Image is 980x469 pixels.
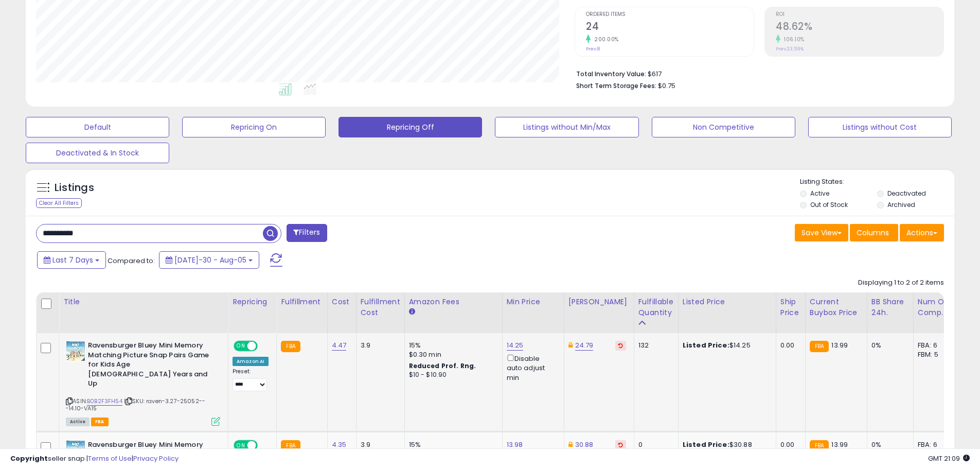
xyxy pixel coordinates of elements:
button: Actions [900,224,944,241]
a: 24.79 [575,340,594,351]
div: Fulfillment Cost [361,297,400,318]
span: 13.99 [831,340,848,350]
div: [PERSON_NAME] [568,297,630,307]
b: Total Inventory Value: [576,70,646,78]
div: Ship Price [780,297,801,318]
span: Last 7 Days [52,255,93,265]
div: Repricing [233,297,272,307]
div: BB Share 24h. [871,297,909,318]
div: 15% [409,341,494,350]
button: Non Competitive [652,117,795,137]
button: Columns [850,224,898,241]
label: Active [810,189,829,198]
div: Current Buybox Price [810,297,863,318]
span: OFF [256,342,273,351]
img: 513hdLlSSDL._SL40_.jpg [66,341,85,361]
span: Compared to: [108,256,155,266]
span: $0.75 [658,81,675,91]
button: Repricing Off [338,117,482,137]
button: Deactivated & In Stock [26,143,169,163]
button: Default [26,117,169,137]
div: Num of Comp. [918,297,955,318]
div: $0.30 min [409,350,494,359]
small: FBA [810,341,829,352]
span: FBA [91,418,109,426]
a: Privacy Policy [133,454,179,463]
div: Fulfillment [281,297,323,307]
span: All listings currently available for purchase on Amazon [66,418,90,426]
div: 132 [638,341,670,350]
div: seller snap | | [10,454,179,464]
div: 0.00 [780,341,797,350]
div: $10 - $10.90 [409,371,494,379]
div: Displaying 1 to 2 of 2 items [858,278,944,288]
div: Fulfillable Quantity [638,297,674,318]
small: 106.10% [780,36,805,43]
span: | SKU: raven-3.27-25052---14.10-VA15 [66,397,205,412]
div: Clear All Filters [36,198,82,208]
label: Archived [887,200,915,209]
span: ON [235,342,247,351]
label: Out of Stock [810,200,848,209]
div: Disable auto adjust min [507,353,556,383]
span: [DATE]-30 - Aug-05 [174,255,246,265]
button: Listings without Cost [808,117,952,137]
li: $617 [576,67,936,79]
span: Ordered Items [586,12,754,18]
div: 0% [871,341,905,350]
b: Reduced Prof. Rng. [409,361,476,370]
div: Amazon AI [233,357,269,366]
b: Listed Price: [683,340,729,350]
div: Listed Price [683,297,772,307]
div: FBM: 5 [918,350,952,359]
b: Ravensburger Bluey Mini Memory Matching Picture Snap Pairs Game for Kids Age [DEMOGRAPHIC_DATA] Y... [88,341,213,391]
div: Amazon Fees [409,297,498,307]
div: Min Price [507,297,560,307]
button: Listings without Min/Max [495,117,638,137]
div: 3.9 [361,341,397,350]
button: [DATE]-30 - Aug-05 [159,251,259,269]
small: Amazon Fees. [409,307,415,317]
small: Prev: 23.59% [776,46,804,52]
a: 4.47 [332,340,347,351]
button: Last 7 Days [37,251,106,269]
strong: Copyright [10,454,48,463]
b: Short Term Storage Fees: [576,81,656,90]
span: ROI [776,12,943,18]
h5: Listings [55,181,94,195]
small: FBA [281,341,300,352]
div: Preset: [233,368,269,391]
div: Title [63,297,224,307]
h2: 24 [586,21,754,34]
h2: 48.62% [776,21,943,34]
p: Listing States: [800,177,954,187]
button: Filters [287,224,327,242]
div: Cost [332,297,352,307]
span: 2025-08-13 21:09 GMT [928,454,970,463]
a: Terms of Use [88,454,132,463]
span: Columns [857,228,889,238]
div: ASIN: [66,341,220,425]
label: Deactivated [887,189,926,198]
div: $14.25 [683,341,768,350]
button: Repricing On [182,117,326,137]
div: FBA: 6 [918,341,952,350]
small: 200.00% [591,36,619,43]
button: Save View [795,224,848,241]
a: 14.25 [507,340,524,351]
a: B0B2F3FH54 [87,397,122,406]
small: Prev: 8 [586,46,600,52]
